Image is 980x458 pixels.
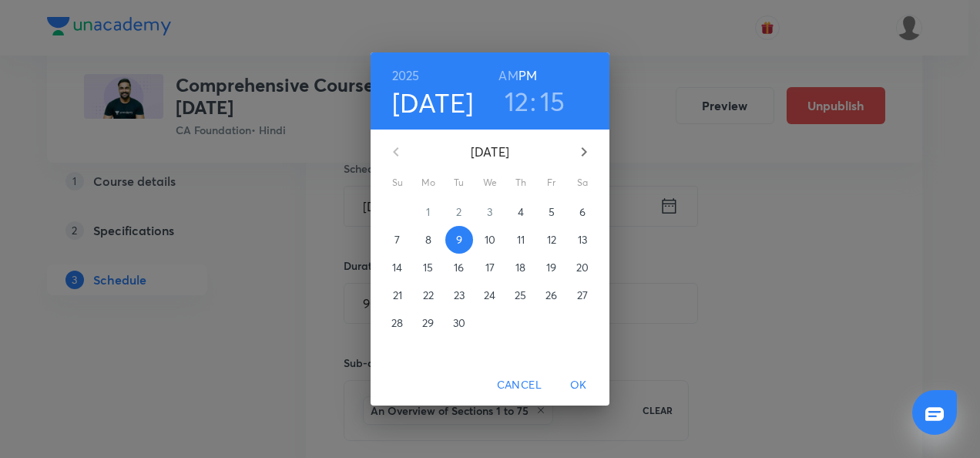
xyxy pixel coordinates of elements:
[549,204,555,220] p: 5
[414,226,442,254] button: 8
[394,232,400,248] p: 7
[507,281,535,309] button: 25
[476,175,504,190] span: We
[392,86,474,119] button: [DATE]
[391,315,403,331] p: 28
[485,260,495,275] p: 17
[569,254,596,281] button: 20
[384,281,411,309] button: 21
[507,226,535,254] button: 11
[453,315,465,331] p: 30
[538,198,566,226] button: 5
[456,232,462,248] p: 9
[577,288,588,303] p: 27
[392,260,402,275] p: 14
[454,260,464,275] p: 16
[445,175,473,190] span: Tu
[422,315,434,331] p: 29
[538,175,566,190] span: Fr
[414,281,442,309] button: 22
[384,254,411,281] button: 14
[507,198,535,226] button: 4
[569,281,596,309] button: 27
[414,254,442,281] button: 15
[425,232,431,248] p: 8
[517,232,525,248] p: 11
[515,260,525,275] p: 18
[384,309,411,337] button: 28
[538,281,566,309] button: 26
[414,143,566,161] p: [DATE]
[476,226,504,254] button: 10
[569,198,596,226] button: 6
[576,260,589,275] p: 20
[518,204,524,220] p: 4
[485,232,495,248] p: 10
[578,232,587,248] p: 13
[538,254,566,281] button: 19
[519,65,537,86] button: PM
[547,232,556,248] p: 12
[414,309,442,337] button: 29
[515,288,526,303] p: 25
[445,254,473,281] button: 16
[384,226,411,254] button: 7
[423,288,434,303] p: 22
[530,85,536,117] h3: :
[445,309,473,337] button: 30
[445,226,473,254] button: 9
[569,175,596,190] span: Sa
[393,288,402,303] p: 21
[507,254,535,281] button: 18
[560,375,597,395] span: OK
[538,226,566,254] button: 12
[476,254,504,281] button: 17
[505,85,529,117] button: 12
[476,281,504,309] button: 24
[445,281,473,309] button: 23
[546,260,556,275] p: 19
[423,260,433,275] p: 15
[484,288,495,303] p: 24
[540,85,566,117] button: 15
[579,204,586,220] p: 6
[454,288,465,303] p: 23
[507,175,535,190] span: Th
[554,371,603,399] button: OK
[545,288,557,303] p: 26
[498,65,518,86] button: AM
[384,175,411,190] span: Su
[491,371,548,399] button: Cancel
[569,226,596,254] button: 13
[414,175,442,190] span: Mo
[392,65,420,86] button: 2025
[497,375,542,395] span: Cancel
